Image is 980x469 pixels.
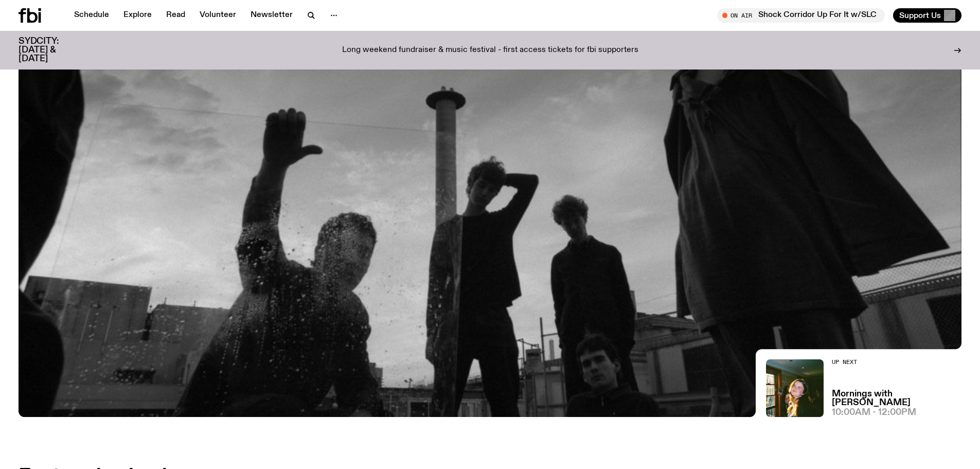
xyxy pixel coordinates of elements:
[68,8,115,23] a: Schedule
[117,8,158,23] a: Explore
[832,359,961,365] h2: Up Next
[193,8,242,23] a: Volunteer
[832,390,961,407] a: Mornings with [PERSON_NAME]
[832,408,916,417] span: 10:00am - 12:00pm
[899,11,941,20] span: Support Us
[893,8,961,23] button: Support Us
[244,8,299,23] a: Newsletter
[717,8,885,23] button: On AirShock Corridor Up For It w/SLC
[160,8,191,23] a: Read
[19,37,84,63] h3: SYDCITY: [DATE] & [DATE]
[342,46,638,55] p: Long weekend fundraiser & music festival - first access tickets for fbi supporters
[766,359,824,417] img: Freya smiles coyly as she poses for the image.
